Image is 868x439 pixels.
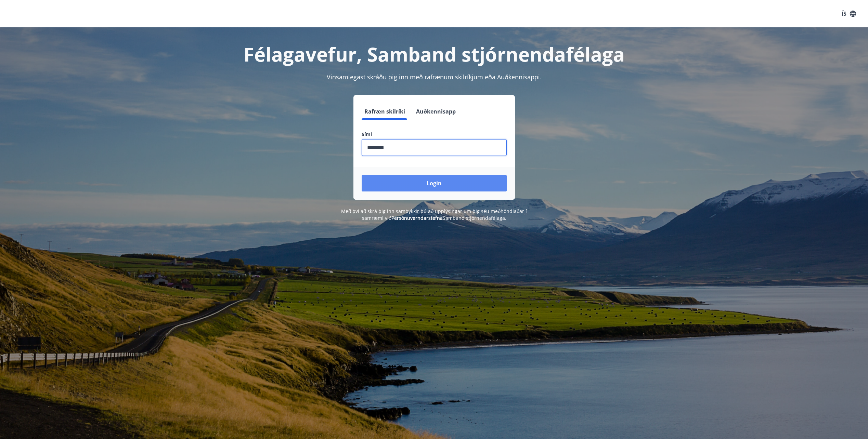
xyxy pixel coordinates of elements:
label: Sími [362,131,507,138]
button: Login [362,175,507,191]
h1: Félagavefur, Samband stjórnendafélaga [196,41,672,67]
button: Rafræn skilríki [362,103,408,120]
button: ÍS [838,8,860,20]
span: Með því að skrá þig inn samþykkir þú að upplýsingar um þig séu meðhöndlaðar í samræmi við Samband... [341,208,527,221]
a: Persónuverndarstefna [391,215,443,221]
button: Auðkennisapp [413,103,458,120]
span: Vinsamlegast skráðu þig inn með rafrænum skilríkjum eða Auðkennisappi. [327,73,542,81]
